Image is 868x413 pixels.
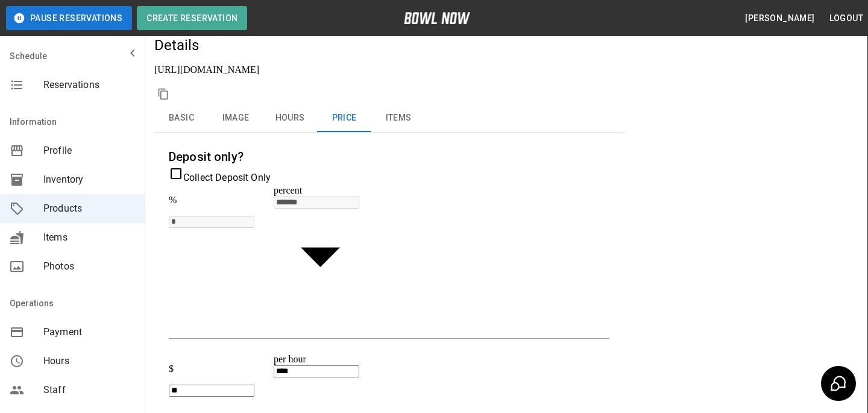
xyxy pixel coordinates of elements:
[43,201,135,216] span: Products
[43,383,135,397] span: Staff
[274,354,454,365] div: per hour
[404,12,470,24] img: logo
[154,103,209,132] button: Basic
[43,172,135,187] span: Inventory
[6,6,132,30] button: Pause Reservations
[154,36,624,55] h5: Details
[43,143,135,158] span: Profile
[183,172,271,183] span: Collect Deposit Only
[43,230,135,245] span: Items
[43,325,135,339] span: Payment
[317,103,371,132] button: Price
[43,78,135,92] span: Reservations
[209,103,263,132] button: Image
[43,354,135,368] span: Hours
[371,103,426,132] button: Items
[154,85,172,103] button: copy link
[274,185,367,196] div: percent
[154,103,624,132] div: basic tabs example
[169,364,259,374] p: $
[137,6,247,30] button: Create Reservation
[169,147,609,166] h6: Deposit only?
[825,7,868,30] button: Logout
[740,7,819,30] button: [PERSON_NAME]
[154,65,259,75] a: [URL][DOMAIN_NAME]
[169,195,259,206] p: %
[263,103,317,132] button: Hours
[43,259,135,274] span: Photos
